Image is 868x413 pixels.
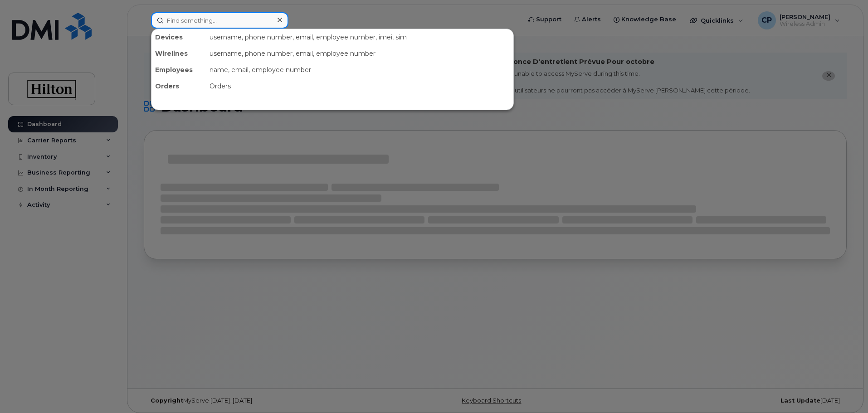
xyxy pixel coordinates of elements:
[206,62,513,78] div: name, email, employee number
[151,45,206,62] div: Wirelines
[151,78,206,94] div: Orders
[151,29,206,45] div: Devices
[206,45,513,62] div: username, phone number, email, employee number
[151,62,206,78] div: Employees
[206,78,513,94] div: Orders
[206,29,513,45] div: username, phone number, email, employee number, imei, sim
